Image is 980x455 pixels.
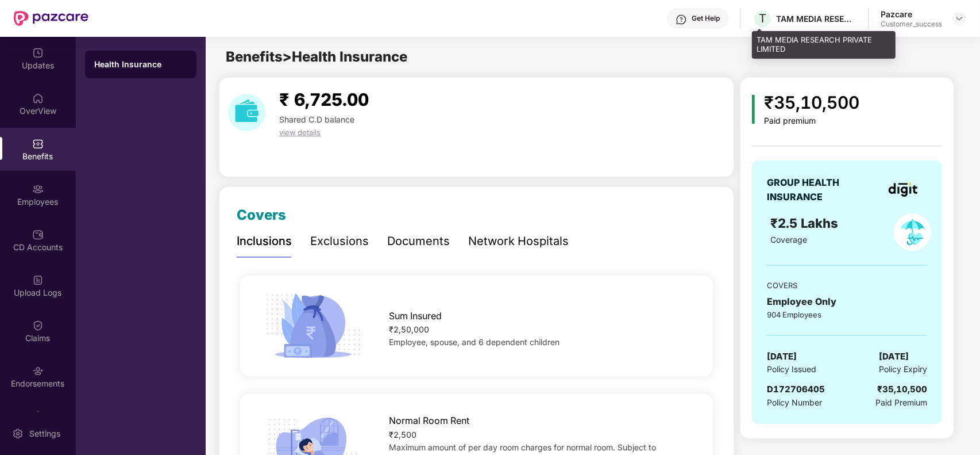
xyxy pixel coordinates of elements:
div: TAM MEDIA RESEARCH PRIVATE LIMITED [752,31,896,58]
img: New Pazcare Logo [14,11,88,26]
div: Get Help [692,14,720,23]
span: T [759,12,766,25]
div: TAM MEDIA RESEARCH PRIVATE LIMITED [776,13,856,24]
div: Pazcare [881,9,942,20]
div: Customer_success [881,20,942,29]
img: svg+xml;base64,PHN2ZyBpZD0iRHJvcGRvd24tMzJ4MzIiIHhtbG5zPSJodHRwOi8vd3d3LnczLm9yZy8yMDAwL3N2ZyIgd2... [955,14,964,23]
img: svg+xml;base64,PHN2ZyBpZD0iSGVscC0zMngzMiIgeG1sbnM9Imh0dHA6Ly93d3cudzMub3JnLzIwMDAvc3ZnIiB3aWR0aD... [676,14,687,25]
